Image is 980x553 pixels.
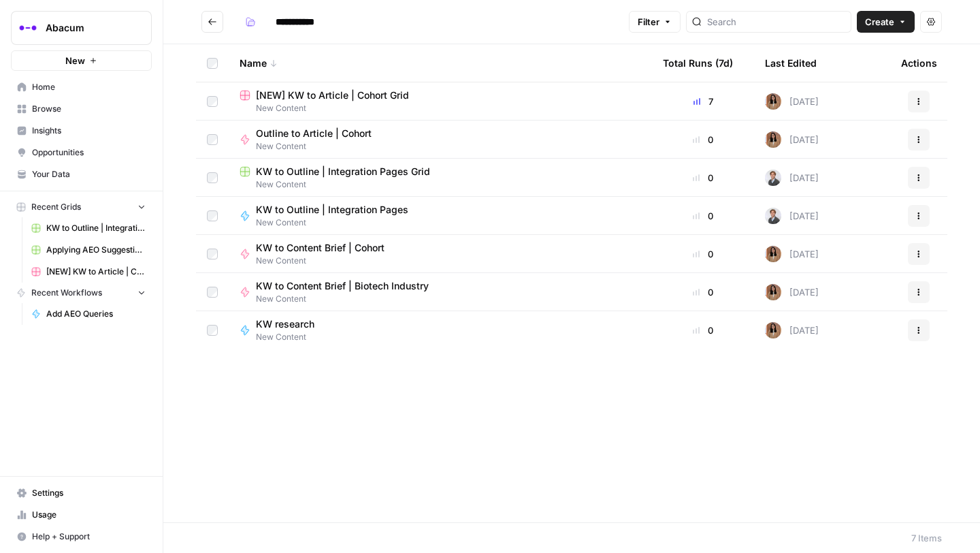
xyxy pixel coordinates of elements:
[11,163,152,185] a: Your Data
[11,142,152,163] a: Opportunities
[857,11,915,33] button: Create
[765,170,781,186] img: b26r7ffli0h0aitnyglrtt6xafa3
[65,54,85,67] span: New
[865,15,894,29] span: Create
[765,93,781,110] img: jqqluxs4pyouhdpojww11bswqfcs
[46,266,146,278] span: [NEW] KW to Article | Cohort Grid
[663,44,733,82] div: Total Runs (7d)
[32,125,146,137] span: Insights
[629,11,681,33] button: Filter
[765,322,819,338] div: [DATE]
[765,322,781,338] img: jqqluxs4pyouhdpojww11bswqfcs
[31,201,81,213] span: Recent Grids
[663,133,743,146] div: 0
[16,16,40,40] img: Abacum Logo
[201,11,223,33] button: Go back
[765,284,819,300] div: [DATE]
[256,127,372,140] span: Outline to Article | Cohort
[240,102,641,114] span: New Content
[638,15,659,29] span: Filter
[765,93,819,110] div: [DATE]
[765,131,819,148] div: [DATE]
[32,146,146,159] span: Opportunities
[663,247,743,261] div: 0
[256,140,382,153] span: New Content
[32,168,146,180] span: Your Data
[256,89,409,102] span: [NEW] KW to Article | Cohort Grid
[901,44,937,82] div: Actions
[46,222,146,234] span: KW to Outline | Integration Pages Grid
[25,217,152,239] a: KW to Outline | Integration Pages Grid
[11,526,152,548] button: Help + Support
[765,170,819,186] div: [DATE]
[240,317,641,343] a: KW researchNew Content
[25,239,152,261] a: Applying AEO Suggestions
[256,165,430,178] span: KW to Outline | Integration Pages Grid
[663,95,743,108] div: 7
[11,504,152,526] a: Usage
[240,203,641,229] a: KW to Outline | Integration PagesNew Content
[256,241,385,255] span: KW to Content Brief | Cohort
[11,98,152,120] a: Browse
[32,509,146,521] span: Usage
[663,285,743,299] div: 0
[240,279,641,305] a: KW to Content Brief | Biotech IndustryNew Content
[11,76,152,98] a: Home
[240,44,641,82] div: Name
[11,50,152,71] button: New
[32,487,146,499] span: Settings
[911,531,942,545] div: 7 Items
[663,209,743,223] div: 0
[765,208,781,224] img: b26r7ffli0h0aitnyglrtt6xafa3
[765,131,781,148] img: jqqluxs4pyouhdpojww11bswqfcs
[25,303,152,325] a: Add AEO Queries
[11,482,152,504] a: Settings
[663,171,743,185] div: 0
[663,323,743,337] div: 0
[256,217,419,229] span: New Content
[11,283,152,303] button: Recent Workflows
[46,21,128,35] span: Abacum
[25,261,152,283] a: [NEW] KW to Article | Cohort Grid
[11,11,152,45] button: Workspace: Abacum
[240,89,641,114] a: [NEW] KW to Article | Cohort GridNew Content
[256,331,325,343] span: New Content
[240,178,641,191] span: New Content
[46,244,146,256] span: Applying AEO Suggestions
[11,120,152,142] a: Insights
[707,15,845,29] input: Search
[32,531,146,543] span: Help + Support
[256,279,429,293] span: KW to Content Brief | Biotech Industry
[240,127,641,153] a: Outline to Article | CohortNew Content
[240,241,641,267] a: KW to Content Brief | CohortNew Content
[256,203,408,217] span: KW to Outline | Integration Pages
[11,197,152,217] button: Recent Grids
[256,317,314,331] span: KW research
[765,284,781,300] img: jqqluxs4pyouhdpojww11bswqfcs
[765,246,819,262] div: [DATE]
[32,81,146,93] span: Home
[46,308,146,320] span: Add AEO Queries
[765,246,781,262] img: jqqluxs4pyouhdpojww11bswqfcs
[765,44,817,82] div: Last Edited
[32,103,146,115] span: Browse
[240,165,641,191] a: KW to Outline | Integration Pages GridNew Content
[256,255,395,267] span: New Content
[256,293,440,305] span: New Content
[765,208,819,224] div: [DATE]
[31,287,102,299] span: Recent Workflows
